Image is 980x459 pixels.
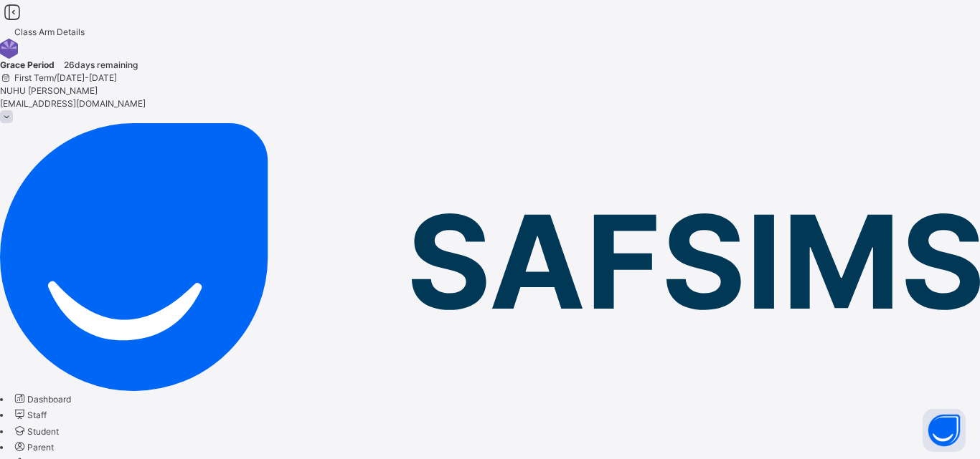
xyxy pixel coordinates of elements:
a: Student [12,426,59,437]
span: Dashboard [27,394,71,405]
span: Student [27,426,59,437]
span: Staff [27,410,47,420]
span: 26 days remaining [64,59,138,70]
a: Dashboard [12,394,71,405]
a: Parent [12,442,54,453]
span: Class Arm Details [14,26,85,37]
a: Staff [12,410,47,420]
button: Open asap [923,409,966,452]
span: Parent [27,442,54,453]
